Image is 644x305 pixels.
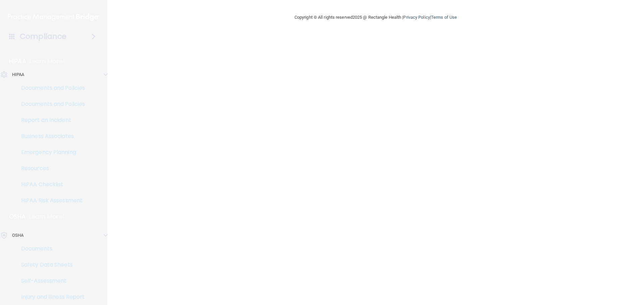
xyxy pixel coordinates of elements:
p: HIPAA Checklist [4,181,96,188]
p: Injury and Illness Report [4,294,96,300]
p: Learn More! [29,213,65,221]
p: HIPAA Risk Assessment [4,197,96,204]
p: Business Associates [4,133,96,140]
p: OSHA [12,231,23,239]
p: Safety Data Sheets [4,261,96,268]
p: Documents and Policies [4,101,96,107]
a: Terms of Use [431,15,457,20]
p: Report an Incident [4,117,96,124]
p: Documents and Policies [4,85,96,91]
p: HIPAA [12,71,24,79]
a: Privacy Policy [403,15,430,20]
p: OSHA [9,213,26,221]
p: Emergency Planning [4,149,96,156]
p: Learn More! [30,57,65,65]
p: Resources [4,165,96,172]
p: Self-Assessment [4,278,96,284]
p: Documents [4,245,96,252]
img: PMB logo [8,10,99,24]
div: Copyright © All rights reserved 2025 @ Rectangle Health | | [253,7,498,28]
h4: Compliance [20,32,66,41]
p: HIPAA [9,57,26,65]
